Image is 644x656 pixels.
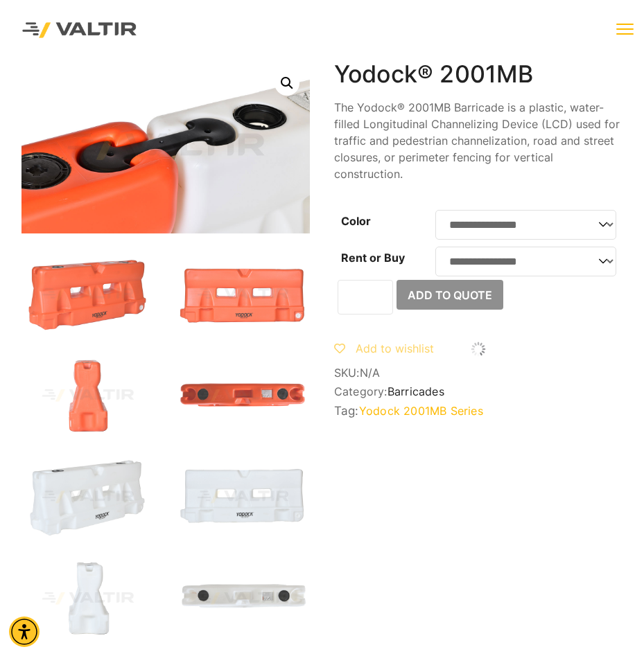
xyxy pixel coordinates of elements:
label: Color [341,214,371,228]
p: The Yodock® 2001MB Barricade is a plastic, water-filled Longitudinal Channelizing Device (LCD) us... [334,99,623,182]
h1: Yodock® 2001MB [334,60,623,89]
div: Accessibility Menu [9,617,40,647]
input: Product quantity [338,280,393,314]
span: Category: [334,385,623,398]
img: A white plastic barrier with a textured surface, designed for traffic control or safety purposes. [21,456,155,537]
a: Yodock 2001MB Series [359,404,483,418]
span: Tag: [334,404,623,418]
span: SKU: [334,366,623,380]
img: A white plastic tank with two black caps and a label on the side, viewed from above. [176,558,311,639]
a: Barricades [388,384,444,398]
button: Add to Quote [397,280,503,310]
label: Rent or Buy [341,251,405,265]
img: A white plastic container with a unique shape, likely used for storage or dispensing liquids. [21,558,155,639]
img: An orange plastic dock float with two circular openings and a rectangular label on top. [176,355,311,436]
img: A white plastic barrier with two rectangular openings, featuring the brand name "Yodock" and a logo. [176,456,311,537]
img: An orange traffic cone with a wide base and a tapered top, designed for road safety and traffic m... [21,355,155,436]
img: An orange traffic barrier with two rectangular openings and a logo, designed for road safety and ... [176,254,311,335]
img: 2001MB_Org_3Q.jpg [21,254,155,335]
span: N/A [360,366,381,380]
img: Valtir Rentals [10,10,149,50]
button: menu toggle [616,21,634,38]
a: Open this option [275,71,299,96]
